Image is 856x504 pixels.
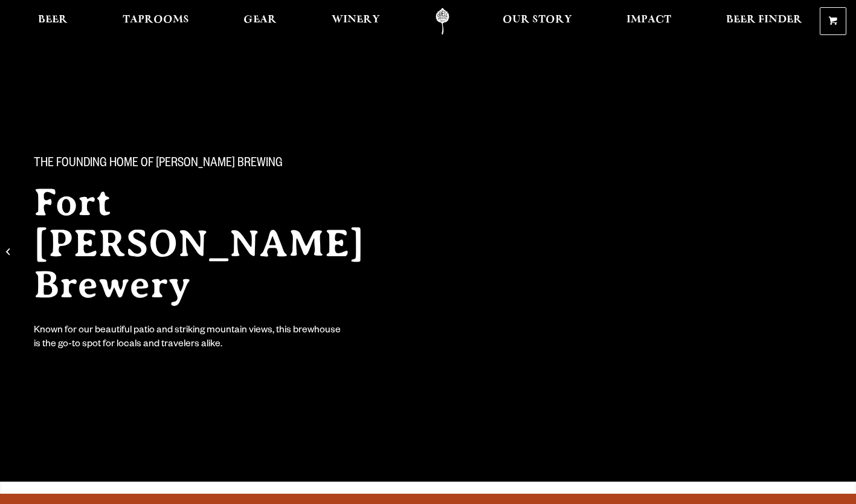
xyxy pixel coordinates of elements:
[503,15,572,25] span: Our Story
[30,8,76,35] a: Beer
[332,15,380,25] span: Winery
[243,15,277,25] span: Gear
[726,15,802,25] span: Beer Finder
[420,8,465,35] a: Odell Home
[38,15,68,25] span: Beer
[236,8,285,35] a: Gear
[34,182,411,305] h2: Fort [PERSON_NAME] Brewery
[34,325,343,352] div: Known for our beautiful patio and striking mountain views, this brewhouse is the go-to spot for l...
[123,15,189,25] span: Taprooms
[718,8,810,35] a: Beer Finder
[619,8,679,35] a: Impact
[115,8,197,35] a: Taprooms
[495,8,580,35] a: Our Story
[626,15,671,25] span: Impact
[324,8,388,35] a: Winery
[34,157,283,172] span: The Founding Home of [PERSON_NAME] Brewing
